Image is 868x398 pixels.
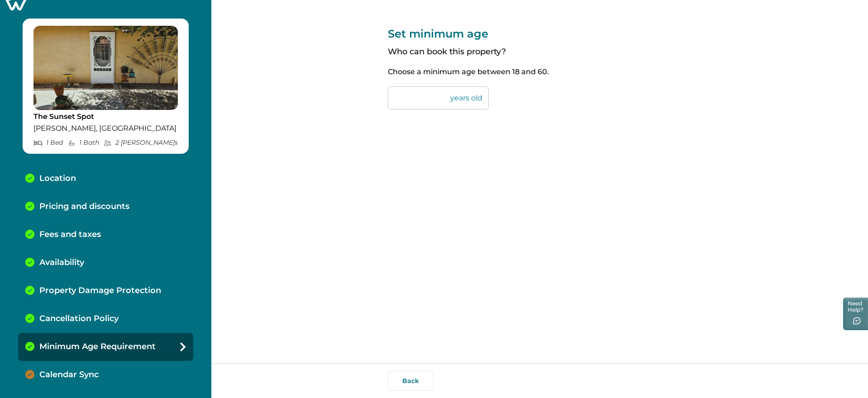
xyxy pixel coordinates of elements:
[33,112,178,121] p: The Sunset Spot
[39,258,84,268] p: Availability
[39,370,99,380] p: Calendar Sync
[33,139,63,147] p: 1 Bed
[33,124,178,133] p: [PERSON_NAME], [GEOGRAPHIC_DATA]
[388,67,692,76] p: Choose a minimum age between 18 and 60.
[39,174,76,184] p: Location
[68,139,99,147] p: 1 Bath
[388,371,434,391] button: Back
[39,202,129,212] p: Pricing and discounts
[39,230,101,240] p: Fees and taxes
[39,286,161,296] p: Property Damage Protection
[39,314,119,324] p: Cancellation Policy
[104,139,178,147] p: 2 [PERSON_NAME] s
[33,26,178,110] img: propertyImage_The Sunset Spot
[39,342,156,352] p: Minimum Age Requirement
[388,27,692,40] p: Set minimum age
[388,47,692,57] p: Who can book this property?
